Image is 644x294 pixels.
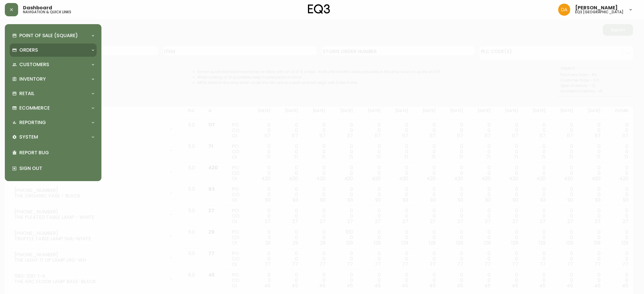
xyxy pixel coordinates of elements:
[10,130,97,144] div: System
[19,61,49,68] p: Customers
[19,32,78,39] p: Point of Sale (Square)
[10,145,97,161] div: Report Bug
[10,43,97,57] div: Orders
[19,149,94,156] p: Report Bug
[10,161,97,176] div: Sign Out
[10,101,97,115] div: Ecommerce
[19,119,46,126] p: Reporting
[19,76,46,82] p: Inventory
[19,105,50,111] p: Ecommerce
[575,5,618,10] span: [PERSON_NAME]
[10,72,97,86] div: Inventory
[19,165,94,172] p: Sign Out
[575,10,623,14] h5: eq3 [GEOGRAPHIC_DATA]
[23,10,71,14] h5: navigation & quick links
[19,134,38,140] p: System
[10,29,97,42] div: Point of Sale (Square)
[558,4,570,16] img: dd1a7e8db21a0ac8adbf82b84ca05374
[19,90,34,97] p: Retail
[10,58,97,71] div: Customers
[308,4,330,14] img: logo
[19,47,38,53] p: Orders
[23,5,52,10] span: Dashboard
[10,116,97,129] div: Reporting
[10,87,97,100] div: Retail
